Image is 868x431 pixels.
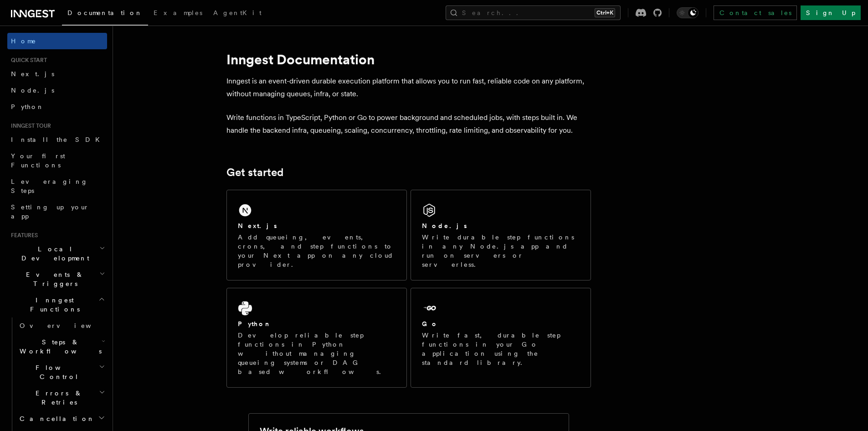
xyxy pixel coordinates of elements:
[7,57,47,64] span: Quick start
[67,9,143,16] span: Documentation
[677,7,699,18] button: Toggle dark mode
[226,51,591,68] h1: Inngest Documentation
[16,338,102,356] span: Steps & Workflows
[7,292,107,317] button: Inngest Functions
[16,389,99,407] span: Errors & Retries
[226,111,591,137] p: Write functions in TypeScript, Python or Go to power background and scheduled jobs, with steps bu...
[801,5,861,20] a: Sign Up
[11,136,105,143] span: Install the SDK
[422,221,467,230] h2: Node.js
[62,3,148,26] a: Documentation
[7,270,99,288] span: Events & Triggers
[213,9,262,16] span: AgentKit
[7,131,107,148] a: Install the SDK
[7,33,107,49] a: Home
[226,190,407,280] a: Next.jsAdd queueing, events, crons, and step functions to your Next app on any cloud provider.
[7,122,51,130] span: Inngest tour
[16,363,99,381] span: Flow Control
[7,173,107,199] a: Leveraging Steps
[16,385,107,410] button: Errors & Retries
[16,359,107,385] button: Flow Control
[11,152,65,169] span: Your first Functions
[11,70,54,78] span: Next.js
[7,241,107,266] button: Local Development
[446,5,621,20] button: Search...Ctrl+K
[20,322,113,329] span: Overview
[154,9,202,16] span: Examples
[11,87,54,94] span: Node.js
[238,221,277,230] h2: Next.js
[16,410,107,427] button: Cancellation
[16,317,107,334] a: Overview
[411,288,591,388] a: GoWrite fast, durable step functions in your Go application using the standard library.
[16,334,107,359] button: Steps & Workflows
[226,166,283,179] a: Get started
[238,331,395,376] p: Develop reliable step functions in Python without managing queueing systems or DAG based workflows.
[7,244,99,263] span: Local Development
[7,199,107,224] a: Setting up your app
[11,203,89,220] span: Setting up your app
[226,288,407,388] a: PythonDevelop reliable step functions in Python without managing queueing systems or DAG based wo...
[7,266,107,292] button: Events & Triggers
[422,233,580,269] p: Write durable step functions in any Node.js app and run on servers or serverless.
[714,5,797,20] a: Contact sales
[422,319,438,328] h2: Go
[7,148,107,173] a: Your first Functions
[595,8,615,17] kbd: Ctrl+K
[7,296,98,314] span: Inngest Functions
[238,233,395,269] p: Add queueing, events, crons, and step functions to your Next app on any cloud provider.
[7,66,107,82] a: Next.js
[148,3,208,25] a: Examples
[238,319,272,328] h2: Python
[7,82,107,99] a: Node.js
[7,99,107,115] a: Python
[226,75,591,100] p: Inngest is an event-driven durable execution platform that allows you to run fast, reliable code ...
[16,414,95,423] span: Cancellation
[411,190,591,280] a: Node.jsWrite durable step functions in any Node.js app and run on servers or serverless.
[208,3,267,25] a: AgentKit
[422,331,580,367] p: Write fast, durable step functions in your Go application using the standard library.
[11,103,44,110] span: Python
[11,178,88,194] span: Leveraging Steps
[11,36,36,46] span: Home
[7,232,38,239] span: Features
